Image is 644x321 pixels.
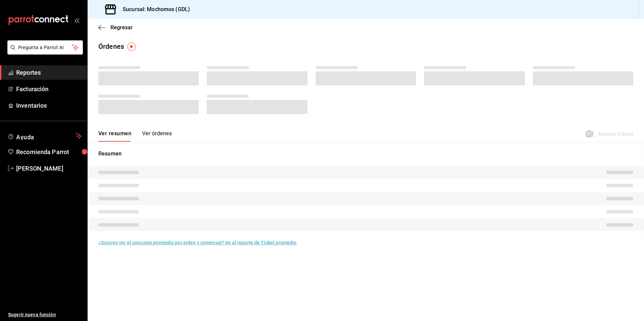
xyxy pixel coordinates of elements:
[127,42,136,51] img: Tooltip marker
[5,49,83,56] a: Pregunta a Parrot AI
[98,130,131,142] button: Ver resumen
[16,132,73,140] span: Ayuda
[18,44,72,51] span: Pregunta a Parrot AI
[110,24,133,31] span: Regresar
[142,130,172,142] button: Ver órdenes
[98,24,133,31] button: Regresar
[8,311,82,318] span: Sugerir nueva función
[98,41,124,51] div: Órdenes
[117,5,190,13] h3: Sucursal: Mochomos (GDL)
[98,150,633,158] p: Resumen
[16,84,82,94] span: Facturación
[16,101,82,110] span: Inventarios
[16,147,82,156] span: Recomienda Parrot
[7,40,83,55] button: Pregunta a Parrot AI
[74,17,79,23] button: open_drawer_menu
[98,240,296,245] a: ¿Quieres ver el consumo promedio por orden y comensal? Ve al reporte de Ticket promedio
[16,68,82,77] span: Reportes
[16,164,82,173] span: [PERSON_NAME]
[98,130,172,142] div: navigation tabs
